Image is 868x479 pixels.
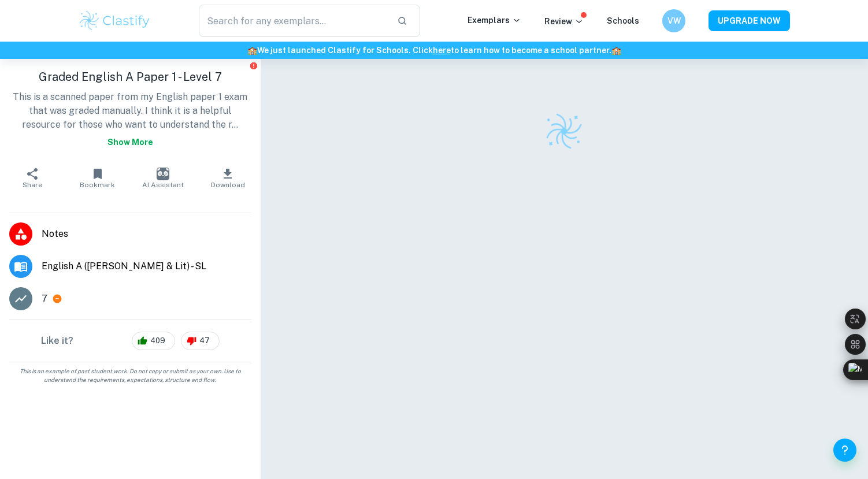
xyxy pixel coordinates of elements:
span: 409 [144,335,172,347]
span: This is an example of past student work. Do not copy or submit as your own. Use to understand the... [5,367,256,384]
button: VW [662,9,685,32]
input: Search for any exemplars... [199,5,388,37]
h6: We just launched Clastify for Schools. Click to learn how to become a school partner. [2,44,866,57]
span: 🏫 [611,46,621,55]
img: Clastify logo [78,9,151,32]
p: Exemplars [468,14,521,27]
button: AI Assistant [130,162,195,194]
div: 47 [181,332,220,350]
button: Bookmark [65,162,131,194]
button: Show more [103,132,158,153]
span: AI Assistant [142,181,184,189]
button: Help and Feedback [833,439,856,462]
div: 409 [132,332,175,350]
img: Clastify logo [542,109,586,153]
a: Schools [607,16,639,25]
span: Bookmark [80,181,115,189]
span: 🏫 [247,46,257,55]
span: English A ([PERSON_NAME] & Lit) - SL [42,259,251,273]
h6: Like it? [41,334,73,348]
span: Notes [42,227,251,241]
h6: VW [667,14,681,27]
span: Download [211,181,245,189]
p: Review [544,15,584,28]
button: Report issue [250,61,258,70]
span: Share [23,181,42,189]
button: UPGRADE NOW [709,10,790,31]
p: This is a scanned paper from my English paper 1 exam that was graded manually. I think it is a he... [9,90,251,153]
p: 7 [42,292,47,306]
a: here [433,46,451,55]
img: AI Assistant [157,168,169,180]
span: 47 [193,335,216,347]
button: Download [195,162,261,194]
h1: Graded English A Paper 1 - Level 7 [9,68,251,86]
